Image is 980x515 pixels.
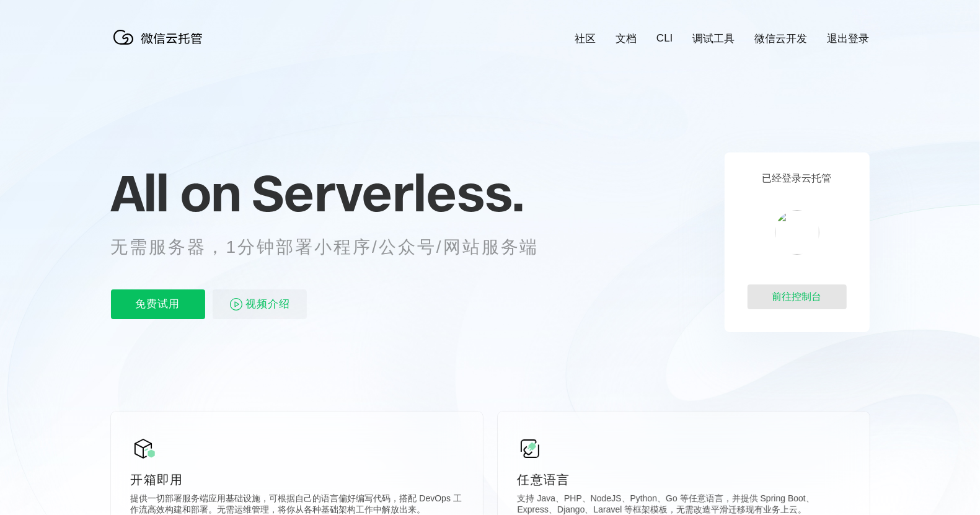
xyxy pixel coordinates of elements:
p: 任意语言 [518,471,850,488]
a: CLI [656,32,673,45]
a: 社区 [575,32,596,46]
span: Serverless. [252,162,524,224]
img: video_play.svg [229,297,244,312]
p: 免费试用 [111,289,205,319]
div: 前往控制台 [748,284,847,309]
a: 微信云托管 [111,41,210,51]
span: 视频介绍 [246,289,291,319]
span: All on [111,162,241,224]
p: 开箱即用 [131,471,463,488]
a: 微信云开发 [755,32,808,46]
p: 无需服务器，1分钟部署小程序/公众号/网站服务端 [111,235,562,260]
a: 调试工具 [693,32,735,46]
p: 已经登录云托管 [762,172,832,185]
a: 退出登录 [828,32,870,46]
a: 文档 [616,32,637,46]
img: 微信云托管 [111,25,210,50]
